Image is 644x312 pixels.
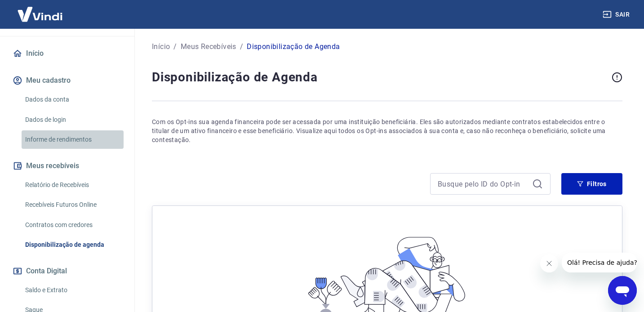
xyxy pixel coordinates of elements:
button: Meu cadastro [11,71,124,90]
span: Olá! Precisa de ajuda? [5,6,76,13]
a: Relatório de Recebíveis [22,176,124,194]
button: Filtros [561,173,622,195]
p: / [173,41,177,52]
a: Meus Recebíveis [181,41,236,52]
a: Informe de rendimentos [22,130,124,149]
button: Meus recebíveis [11,156,124,176]
a: Contratos com credores [22,216,124,234]
p: Disponibilização de Agenda [247,41,340,52]
a: Disponibilização de agenda [22,236,124,254]
button: Conta Digital [11,261,124,281]
a: Dados da conta [22,90,124,109]
a: Dados de login [22,111,124,129]
input: Busque pelo ID do Opt-in [438,177,529,191]
p: Com os Opt-ins sua agenda financeira pode ser acessada por uma instituição beneficiária. Eles são... [152,117,622,144]
h4: Disponibilização de Agenda [152,68,608,86]
a: Saldo e Extrato [22,281,124,299]
img: Vindi [11,0,69,28]
p: / [240,41,243,52]
a: Início [152,41,170,52]
iframe: Mensagem da empresa [562,253,637,272]
iframe: Fechar mensagem [540,254,558,272]
iframe: Botão para abrir a janela de mensagens [608,276,637,305]
button: Sair [601,6,633,23]
a: Recebíveis Futuros Online [22,196,124,214]
a: Início [11,44,124,63]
